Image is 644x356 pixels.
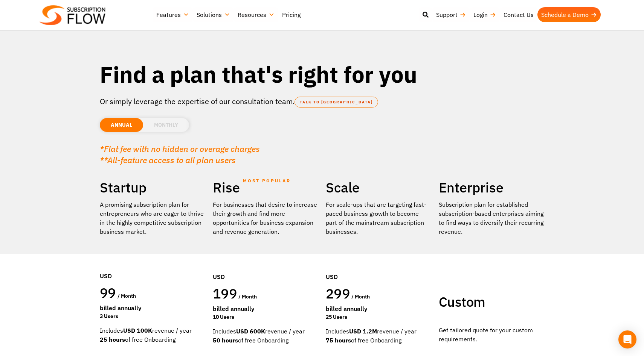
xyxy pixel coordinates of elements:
span: Custom [439,293,485,311]
a: Login [470,7,500,22]
span: / month [238,293,257,300]
a: Support [432,7,470,22]
div: Includes revenue / year of free Onboarding [326,327,431,345]
div: USD [100,249,205,284]
a: Solutions [193,7,234,22]
a: Pricing [278,7,304,22]
div: 25 Users [326,313,431,321]
em: **All-feature access to all plan users [100,155,236,165]
p: Subscription plan for established subscription-based enterprises aiming to find ways to diversify... [439,200,544,236]
div: Billed Annually [213,304,318,313]
span: / month [351,293,370,300]
span: 99 [100,284,116,301]
img: Subscriptionflow [40,5,105,25]
a: Resources [234,7,278,22]
p: Get tailored quote for your custom requirements. [439,326,544,344]
div: Open Intercom Messenger [618,330,636,348]
span: / month [118,292,136,299]
h2: Enterprise [439,179,544,196]
div: 3 Users [100,312,205,320]
span: 199 [213,285,237,302]
span: 299 [326,285,350,302]
a: TALK TO [GEOGRAPHIC_DATA] [295,97,378,108]
li: ANNUAL [100,118,143,132]
h2: Scale [326,179,431,196]
strong: 75 hours [326,336,351,344]
a: Features [153,7,193,22]
div: Includes revenue / year of free Onboarding [213,327,318,345]
h2: Rise [213,179,318,196]
div: Includes revenue / year of free Onboarding [100,326,205,344]
div: For scale-ups that are targeting fast-paced business growth to become part of the mainstream subs... [326,200,431,236]
p: Or simply leverage the expertise of our consultation team. [100,96,544,107]
a: Contact Us [500,7,537,22]
div: For businesses that desire to increase their growth and find more opportunities for business expa... [213,200,318,236]
div: USD [213,250,318,285]
h2: Startup [100,179,205,196]
li: MONTHLY [143,118,189,132]
div: Billed Annually [100,303,205,312]
strong: 25 hours [100,336,125,343]
div: Billed Annually [326,304,431,313]
p: A promising subscription plan for entrepreneurs who are eager to thrive in the highly competitive... [100,200,205,236]
strong: 50 hours [213,336,238,344]
div: USD [326,250,431,285]
span: MOST POPULAR [243,172,291,189]
strong: USD 1.2M [349,327,377,335]
div: 10 Users [213,313,318,321]
a: Schedule a Demo [537,7,601,22]
em: *Flat fee with no hidden or overage charges [100,143,260,154]
strong: USD 600K [236,327,265,335]
h1: Find a plan that's right for you [100,60,544,88]
strong: USD 100K [123,327,152,334]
